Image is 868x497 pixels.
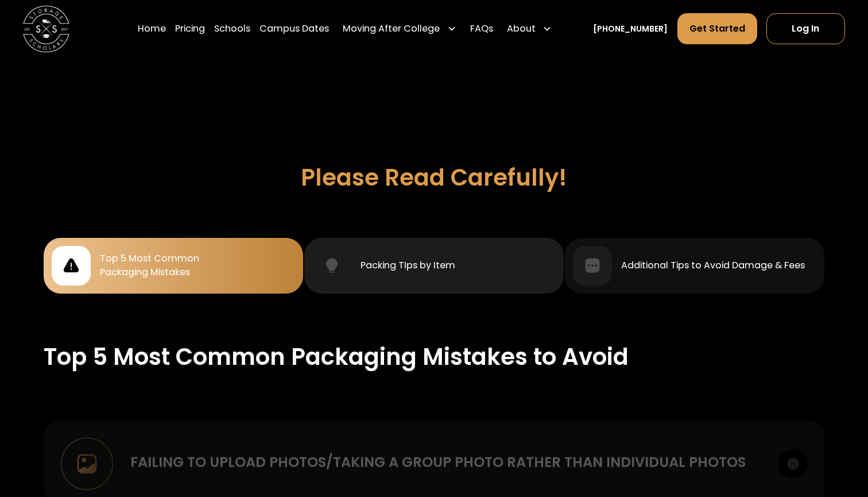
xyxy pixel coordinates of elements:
div: Packing TIps by Item [361,259,455,272]
a: Schools [214,13,250,45]
a: Log In [766,13,845,44]
div: About [502,13,556,45]
a: [PHONE_NUMBER] [593,23,668,35]
div: Moving After College [343,22,440,36]
a: Home [138,13,166,45]
a: home [23,6,69,52]
h3: Please Read Carefully! [301,164,567,191]
a: Campus Dates [259,13,329,45]
a: Pricing [175,13,205,45]
div: Additional Tips to Avoid Damage & Fees [621,259,805,272]
div: Top 5 Most Common Packaging Mistakes [100,252,199,279]
div: Top 5 Most Common Packaging Mistakes to Avoid [44,340,629,374]
img: Storage Scholars main logo [23,6,69,52]
div: Failing to upload photos/taking a group photo rather than individual photos [130,452,746,473]
a: FAQs [470,13,493,45]
a: Get Started [677,13,757,44]
div: About [507,22,536,36]
div: Moving After College [338,13,460,45]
